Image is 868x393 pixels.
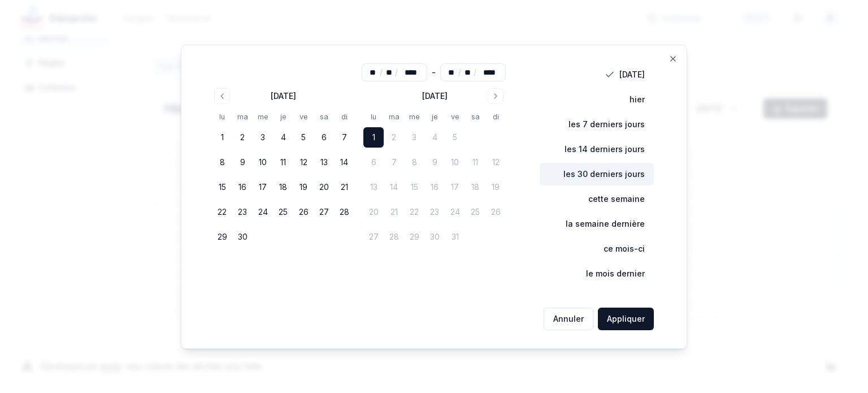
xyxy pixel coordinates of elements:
button: cette semaine [565,188,654,210]
th: jeudi [273,111,293,123]
th: mardi [384,111,404,123]
button: 5 [293,127,314,148]
button: 29 [212,227,232,247]
button: Appliquer [598,308,654,330]
button: 20 [314,177,334,197]
button: 11 [273,152,293,172]
button: 14 [334,152,354,172]
th: vendredi [293,111,314,123]
button: 27 [314,202,334,222]
th: dimanche [485,111,506,123]
button: 22 [212,202,232,222]
button: le mois dernier [562,262,654,285]
button: 15 [212,177,232,197]
button: Go to next month [488,88,504,104]
button: 9 [232,152,253,172]
th: jeudi [424,111,445,123]
button: 7 [334,127,354,148]
button: 6 [314,127,334,148]
button: 1 [212,127,232,148]
button: les 30 derniers jours [540,163,654,185]
button: 8 [212,152,232,172]
button: les 7 derniers jours [545,113,654,136]
button: 12 [293,152,314,172]
th: samedi [465,111,485,123]
th: dimanche [334,111,354,123]
button: les 14 derniers jours [541,138,654,161]
button: 21 [334,177,354,197]
span: / [395,67,398,78]
button: 23 [232,202,253,222]
span: / [474,67,476,78]
button: ce mois-ci [580,237,654,260]
button: 1 [363,127,384,148]
span: / [458,67,461,78]
button: la semaine dernière [542,213,654,235]
button: 18 [273,177,293,197]
button: 13 [314,152,334,172]
th: mercredi [404,111,424,123]
div: [DATE] [422,90,448,102]
button: 26 [293,202,314,222]
button: 3 [253,127,273,148]
button: 17 [253,177,273,197]
button: hier [606,88,654,111]
div: - [432,63,436,81]
th: mardi [232,111,253,123]
th: lundi [363,111,384,123]
button: 10 [253,152,273,172]
th: samedi [314,111,334,123]
span: / [380,67,383,78]
th: lundi [212,111,232,123]
button: Annuler [544,308,593,330]
th: mercredi [253,111,273,123]
button: 28 [334,202,354,222]
button: 16 [232,177,253,197]
button: 4 [273,127,293,148]
button: 25 [273,202,293,222]
button: 19 [293,177,314,197]
button: 2 [232,127,253,148]
button: Go to previous month [214,88,230,104]
button: 30 [232,227,253,247]
button: 24 [253,202,273,222]
th: vendredi [445,111,465,123]
div: [DATE] [271,90,296,102]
